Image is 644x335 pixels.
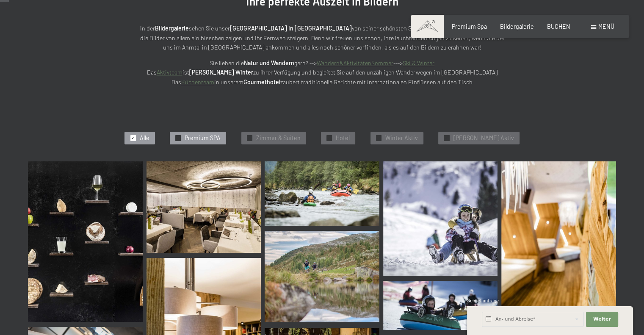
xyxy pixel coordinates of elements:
img: Bildergalerie [501,161,616,314]
a: BUCHEN [547,23,570,30]
p: In der sehen Sie unser von seiner schönsten Seite. Mit Bedacht ausgewählt, sollen die Bilder von ... [136,24,509,53]
span: Hotel [336,134,350,142]
img: Bildergalerie [265,231,379,322]
a: Bildergalerie [500,23,534,30]
span: Winter Aktiv [385,134,418,142]
span: ✓ [177,136,180,141]
span: Premium SPA [185,134,221,142]
p: Sie lieben die gern? --> ---> Das ist zu Ihrer Verfügung und begleitet Sie auf den unzähligen Wan... [136,58,509,87]
img: Rafting - Kajak - Canyoning - Ahrntal Südtirol im Wellnesshotel [265,161,379,226]
img: Bildergalerie [146,161,261,253]
strong: [PERSON_NAME] Winter [189,69,253,76]
span: ✓ [248,136,251,141]
span: ✓ [377,136,380,141]
span: Zimmer & Suiten [256,134,301,142]
strong: Gourmethotel [243,78,280,86]
img: Bildergalerie [383,161,498,276]
span: ✓ [131,136,135,141]
img: Bildergalerie [383,281,498,330]
a: Premium Spa [452,23,487,30]
span: [PERSON_NAME] Aktiv [453,134,514,142]
a: Aktivteam [157,69,182,76]
span: Weiter [593,316,611,323]
strong: Natur und Wandern [244,59,294,66]
strong: Bildergalerie [155,25,189,32]
span: Menü [598,23,614,30]
strong: [GEOGRAPHIC_DATA] in [GEOGRAPHIC_DATA] [230,25,352,32]
span: Alle [140,134,149,142]
span: Schnellanfrage [467,298,499,303]
a: Küchenteam [181,78,214,86]
img: Bildergalerie [28,161,143,322]
a: Bildergalerie [265,161,379,226]
span: ✓ [328,136,331,141]
a: Wandern&AktivitätenSommer [317,59,393,66]
button: Weiter [586,312,618,327]
span: ✓ [445,136,448,141]
a: Ski & Winter [403,59,434,66]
